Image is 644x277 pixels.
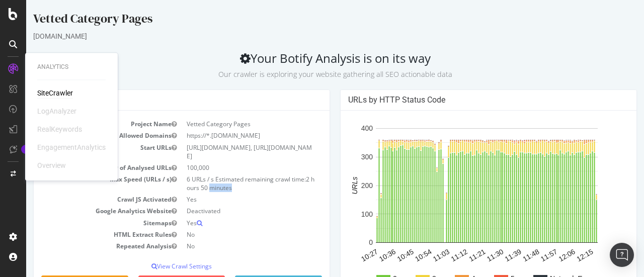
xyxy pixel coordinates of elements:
[459,247,479,263] text: 11:30
[155,162,296,173] td: 100,000
[160,175,288,192] span: 2 hours 50 minutes
[335,153,347,161] text: 300
[155,205,296,217] td: Deactivated
[155,194,296,205] td: Yes
[7,10,611,31] div: Vetted Category Pages
[7,31,611,41] div: [DOMAIN_NAME]
[155,118,296,130] td: Vetted Category Pages
[192,69,426,79] small: Our crawler is exploring your website gathering all SEO actionable data
[15,118,155,130] td: Project Name
[15,205,155,217] td: Google Analytics Website
[15,173,155,194] td: Max Speed (URLs / s)
[155,229,296,240] td: No
[335,181,347,190] text: 200
[15,142,155,162] td: Start URLs
[7,51,611,79] h2: Your Botify Analysis is on its way
[334,247,353,263] text: 10:27
[37,160,66,170] div: Overview
[37,124,82,134] div: RealKeywords
[15,95,296,105] h4: Analysis Settings
[155,217,296,229] td: Yes
[441,247,461,263] text: 11:21
[406,247,425,263] text: 11:03
[343,239,347,247] text: 0
[387,247,407,263] text: 10:54
[322,95,603,105] h4: URLs by HTTP Status Code
[495,247,515,263] text: 11:48
[155,173,296,194] td: 6 URLs / s Estimated remaining crawl time:
[513,247,533,263] text: 11:57
[37,106,76,116] div: LogAnalyzer
[369,247,389,263] text: 10:45
[325,177,333,195] text: URLs
[155,142,296,162] td: [URL][DOMAIN_NAME], [URL][DOMAIN_NAME]
[15,240,155,252] td: Repeated Analysis
[155,130,296,141] td: https://*.[DOMAIN_NAME]
[155,240,296,252] td: No
[21,145,30,154] div: Tooltip anchor
[549,247,569,263] text: 12:15
[352,247,371,263] text: 10:36
[610,243,634,267] div: Open Intercom Messenger
[531,247,551,263] text: 12:06
[15,217,155,229] td: Sitemaps
[15,262,296,270] p: View Crawl Settings
[37,88,73,98] a: SiteCrawler
[477,247,497,263] text: 11:39
[335,125,347,133] text: 400
[15,162,155,173] td: Max # of Analysed URLs
[15,229,155,240] td: HTML Extract Rules
[37,142,106,152] div: EngagementAnalytics
[15,194,155,205] td: Crawl JS Activated
[15,130,155,141] td: Allowed Domains
[335,210,347,218] text: 100
[423,247,443,263] text: 11:12
[37,63,106,71] div: Analytics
